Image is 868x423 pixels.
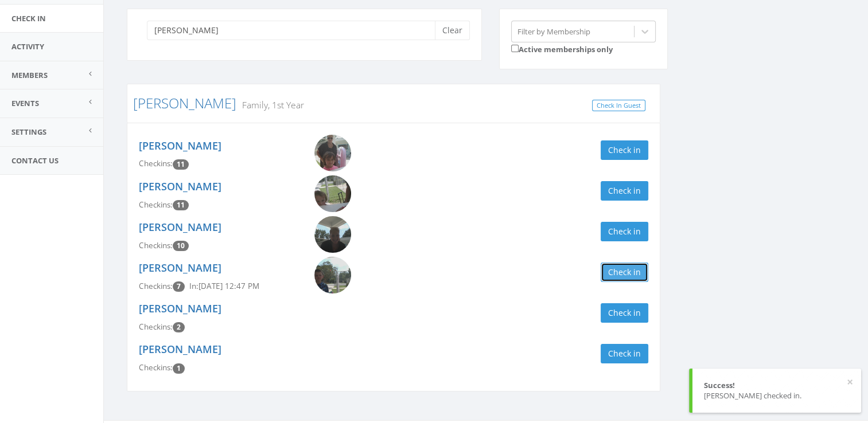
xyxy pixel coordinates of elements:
[139,362,173,373] span: Checkins:
[139,342,221,356] a: [PERSON_NAME]
[11,98,39,108] span: Events
[314,216,351,253] img: Kristina_Provenzano.png
[11,155,59,166] span: Contact Us
[139,261,221,275] a: [PERSON_NAME]
[173,363,185,374] span: Checkin count
[173,159,189,170] span: Checkin count
[592,100,645,112] a: Check In Guest
[314,135,351,171] img: Airianna_Parrish.png
[139,301,221,315] a: [PERSON_NAME]
[435,21,470,40] button: Clear
[173,281,185,292] span: Checkin count
[139,158,173,169] span: Checkins:
[236,99,304,111] small: Family, 1st Year
[511,45,519,52] input: Active memberships only
[847,377,853,388] button: ×
[139,139,221,152] a: [PERSON_NAME]
[601,303,648,323] button: Check in
[173,322,185,332] span: Checkin count
[139,322,173,332] span: Checkins:
[11,70,48,80] span: Members
[139,240,173,250] span: Checkins:
[704,390,850,401] div: [PERSON_NAME] checked in.
[173,241,189,251] span: Checkin count
[139,281,173,291] span: Checkins:
[511,42,613,55] label: Active memberships only
[517,26,590,37] div: Filter by Membership
[601,140,648,160] button: Check in
[314,257,351,293] img: Kayden_Parrish.png
[601,263,648,282] button: Check in
[139,199,173,210] span: Checkins:
[601,344,648,363] button: Check in
[314,175,351,212] img: Gianna_Parish.png
[147,21,443,40] input: Search a name to check in
[601,222,648,241] button: Check in
[139,220,221,234] a: [PERSON_NAME]
[704,380,850,391] div: Success!
[11,127,46,137] span: Settings
[173,200,189,210] span: Checkin count
[133,93,236,112] a: [PERSON_NAME]
[189,281,259,291] span: In: [DATE] 12:47 PM
[601,181,648,201] button: Check in
[139,179,221,193] a: [PERSON_NAME]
